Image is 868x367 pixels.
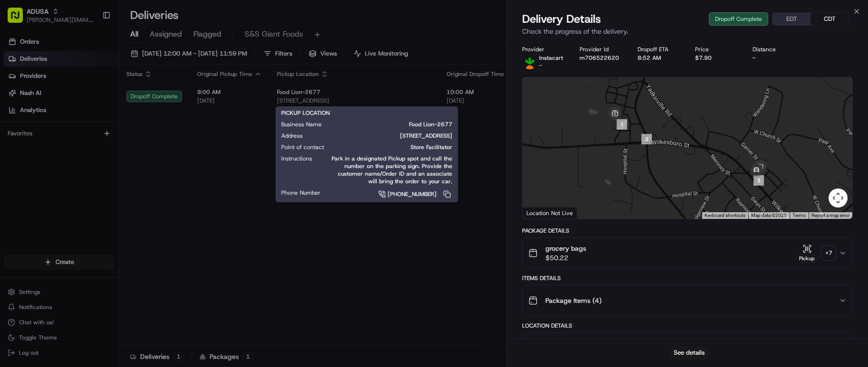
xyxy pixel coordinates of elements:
a: [PHONE_NUMBER] [336,189,452,199]
button: m706522620 [580,54,619,62]
span: - [539,62,542,69]
span: Pylon [95,161,115,168]
button: Pickup+7 [796,244,835,263]
div: Provider Id [580,46,622,53]
div: Price [695,46,737,53]
span: Park in a designated Pickup spot and call the number on the parking sign. Provide the customer na... [327,155,452,185]
a: Terms [792,213,806,218]
span: Map data ©2025 [751,213,787,218]
div: 💻 [80,139,88,146]
span: Food Lion-2677 [337,121,452,128]
span: Point of contact [281,143,324,151]
div: Pickup [796,254,818,263]
div: Items Details [522,274,853,282]
div: Location Details [522,322,853,329]
button: Start new chat [162,94,173,105]
a: Open this area in Google Maps (opens a new window) [525,207,556,219]
div: Provider [522,46,564,53]
a: 💻API Documentation [76,134,156,151]
a: Report a map error [811,213,849,218]
input: Clear [25,61,157,71]
span: Address [281,132,303,140]
img: Google [525,207,556,219]
button: Keyboard shortcuts [705,212,745,219]
button: Map camera controls [829,188,848,207]
span: grocery bags [545,244,586,253]
div: 1 [617,119,627,130]
img: 1736555255976-a54dd68f-1ca7-489b-9aae-adbdc363a1c4 [10,91,27,108]
span: [PHONE_NUMBER] [388,190,437,198]
p: Welcome 👋 [10,38,173,53]
span: Instructions [281,155,312,162]
div: 3 [754,175,764,186]
span: PICKUP LOCATION [281,109,330,117]
span: [STREET_ADDRESS] [318,132,452,140]
div: We're available if you need us! [32,100,120,108]
span: $50.22 [545,253,586,263]
span: Phone Number [281,189,321,197]
div: Location Not Live [523,207,577,219]
img: profile_instacart_ahold_partner.png [522,54,537,69]
div: Distance [753,46,795,53]
span: Package Items ( 4 ) [545,296,601,305]
button: grocery bags$50.22Pickup+7 [523,238,852,268]
span: API Documentation [90,138,153,147]
p: Check the progress of the delivery. [522,27,853,36]
div: 8:52 AM [638,54,680,62]
button: CDT [811,13,849,25]
div: 📗 [10,139,17,146]
a: Powered byPylon [67,160,115,168]
div: $7.90 [695,54,737,62]
div: + 7 [822,246,835,260]
span: Business Name [281,121,322,128]
a: 📗Knowledge Base [6,134,76,151]
button: EDT [773,13,811,25]
span: Store Facilitator [339,143,452,151]
span: Delivery Details [522,11,601,27]
div: Package Details [522,227,853,235]
span: Knowledge Base [19,138,73,147]
span: Instacart [539,54,563,62]
button: Package Items (4) [523,285,852,316]
div: Start new chat [32,91,156,100]
div: 2 [641,134,652,144]
div: Dropoff ETA [638,46,680,53]
img: Nash [10,9,29,28]
button: See details [669,346,709,359]
button: Pickup [796,244,818,263]
div: - [753,54,795,62]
